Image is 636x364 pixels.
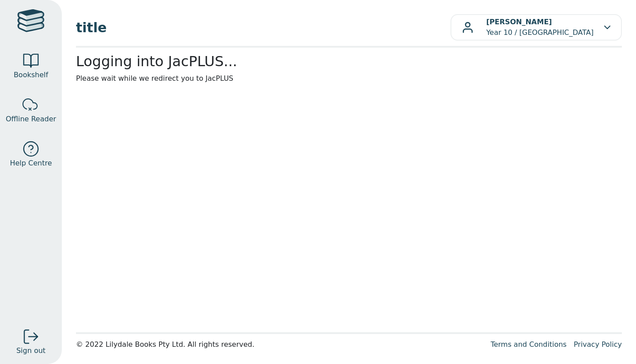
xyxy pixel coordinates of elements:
[76,73,622,84] p: Please wait while we redirect you to JacPLUS
[491,340,567,349] a: Terms and Conditions
[10,158,52,169] span: Help Centre
[14,70,48,80] span: Bookshelf
[76,53,622,70] h2: Logging into JacPLUS...
[574,340,622,349] a: Privacy Policy
[16,345,45,356] span: Sign out
[76,18,450,38] span: title
[450,14,622,41] button: [PERSON_NAME]Year 10 / [GEOGRAPHIC_DATA]
[6,114,56,124] span: Offline Reader
[76,339,484,350] div: © 2022 Lilydale Books Pty Ltd. All rights reserved.
[486,18,552,26] b: [PERSON_NAME]
[486,17,594,38] p: Year 10 / [GEOGRAPHIC_DATA]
